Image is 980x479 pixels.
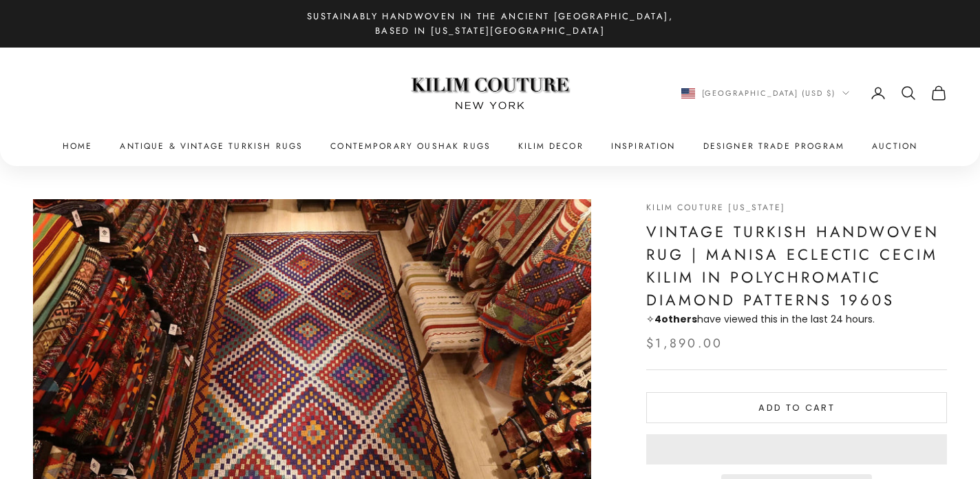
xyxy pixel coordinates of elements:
[703,139,845,153] a: Designer Trade Program
[297,9,683,39] p: Sustainably Handwoven in the Ancient [GEOGRAPHIC_DATA], Based in [US_STATE][GEOGRAPHIC_DATA]
[646,392,947,422] button: Add to cart
[702,87,836,99] span: [GEOGRAPHIC_DATA] (USD $)
[33,139,947,153] nav: Primary navigation
[681,85,948,101] nav: Secondary navigation
[404,61,576,126] img: Logo of Kilim Couture New York
[518,139,584,153] summary: Kilim Decor
[120,139,303,153] a: Antique & Vintage Turkish Rugs
[646,334,723,354] sale-price: $1,890.00
[654,312,661,326] span: 4
[654,312,697,326] strong: others
[330,139,491,153] a: Contemporary Oushak Rugs
[681,88,695,99] img: United States
[611,139,676,153] a: Inspiration
[872,139,917,153] a: Auction
[646,201,785,214] a: Kilim Couture [US_STATE]
[646,221,947,312] h1: Vintage Turkish Handwoven Rug | Manisa Eclectic Cecim Kilim in Polychromatic Diamond Patterns 1960s
[63,139,93,153] a: Home
[681,87,850,99] button: Change country or currency
[646,312,947,327] p: ✧ have viewed this in the last 24 hours.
